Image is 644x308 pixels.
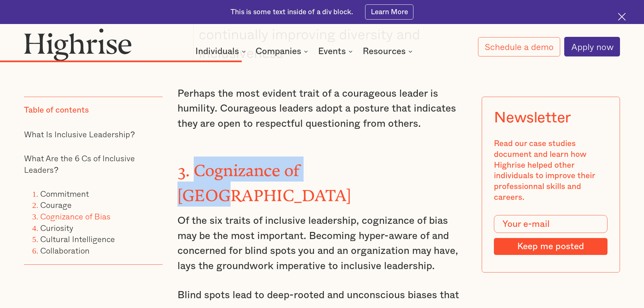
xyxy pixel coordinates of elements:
[494,215,607,233] input: Your e-mail
[195,47,239,55] div: Individuals
[40,244,90,257] a: Collaboration
[24,128,135,140] a: What Is Inclusive Leadership?
[494,109,571,126] div: Newsletter
[231,7,353,17] div: This is some text inside of a div block.
[40,221,73,234] a: Curiosity
[177,161,352,197] strong: 3. Cognizance of [GEOGRAPHIC_DATA]
[40,187,89,199] a: Commitment
[494,238,607,255] input: Keep me posted
[363,47,406,55] div: Resources
[24,105,89,116] div: Table of contents
[494,215,607,255] form: Modal Form
[318,47,355,55] div: Events
[494,139,607,203] div: Read our case studies document and learn how Highrise helped other individuals to improve their p...
[195,47,248,55] div: Individuals
[177,86,467,132] p: Perhaps the most evident trait of a courageous leader is humility. Courageous leaders adopt a pos...
[24,28,132,61] img: Highrise logo
[256,47,301,55] div: Companies
[24,151,135,176] a: What Are the 6 Cs of Inclusive Leaders?
[365,4,413,20] a: Learn More
[318,47,346,55] div: Events
[177,213,467,274] p: Of the six traits of inclusive leadership, cognizance of bias may be the most important. Becoming...
[256,47,310,55] div: Companies
[618,13,626,21] img: Cross icon
[478,37,560,56] a: Schedule a demo
[40,198,72,211] a: Courage
[363,47,414,55] div: Resources
[564,37,620,56] a: Apply now
[40,233,115,245] a: Cultural Intelligence
[40,210,111,222] a: Cognizance of Bias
